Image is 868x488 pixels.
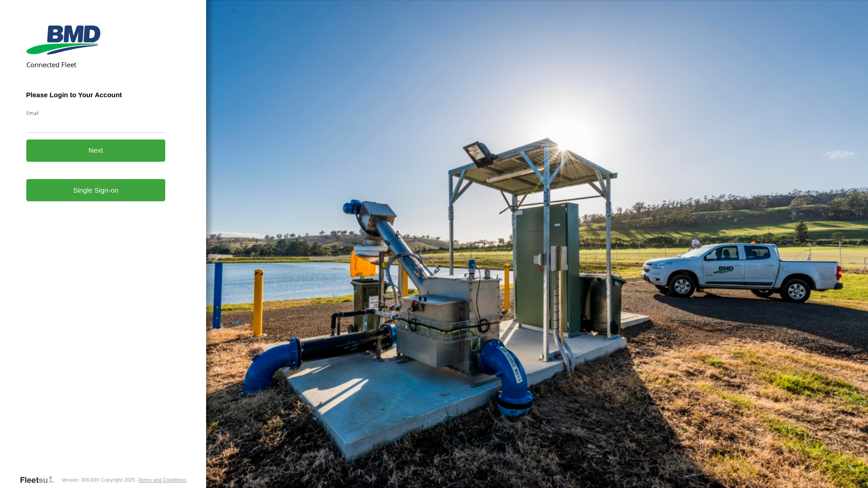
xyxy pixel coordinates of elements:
a: Visit our Website [20,475,61,484]
h2: Connected Fleet [26,60,166,69]
a: Single Sign-on [26,179,166,201]
img: BMD [26,25,100,55]
div: Version: 306.00 [61,477,96,483]
h3: Please Login to Your Account [26,91,166,99]
div: © Copyright 2025 - [96,477,187,483]
label: Email [26,110,166,116]
a: Terms and Conditions [138,477,186,483]
button: Next [26,139,166,162]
